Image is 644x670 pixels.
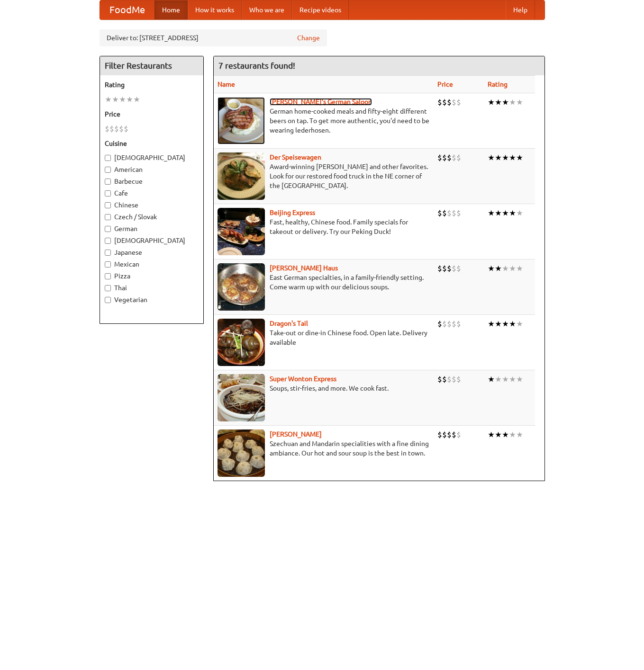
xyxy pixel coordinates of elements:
li: $ [452,319,456,329]
li: $ [442,152,447,163]
li: ★ [516,97,523,107]
input: [DEMOGRAPHIC_DATA] [105,238,111,244]
a: Home [154,0,188,19]
label: [DEMOGRAPHIC_DATA] [105,153,199,162]
b: Dragon's Tail [270,320,308,327]
a: FoodMe [100,0,154,19]
img: superwonton.jpg [218,374,265,421]
li: $ [437,208,442,218]
p: East German specialties, in a family-friendly setting. Come warm up with our delicious soups. [218,273,430,292]
img: kohlhaus.jpg [218,263,265,311]
li: ★ [495,97,502,107]
li: $ [456,97,461,107]
li: $ [452,429,456,440]
p: Szechuan and Mandarin specialities with a fine dining ambiance. Our hot and sour soup is the best... [218,439,430,458]
li: ★ [509,208,516,218]
li: ★ [502,97,509,107]
li: $ [456,429,461,440]
li: ★ [516,319,523,329]
li: $ [447,263,452,274]
li: ★ [495,152,502,163]
li: $ [124,124,128,134]
label: Cafe [105,188,199,198]
a: Who we are [242,0,292,19]
p: Soups, stir-fries, and more. We cook fast. [218,384,430,393]
li: ★ [488,374,495,384]
li: ★ [516,374,523,384]
label: Japanese [105,248,199,257]
a: [PERSON_NAME] Haus [270,264,338,272]
li: $ [452,152,456,163]
b: Beijing Express [270,209,315,216]
div: Deliver to: [STREET_ADDRESS] [100,29,327,46]
img: speisewagen.jpg [218,152,265,200]
li: $ [456,374,461,384]
h5: Cuisine [105,139,199,148]
input: American [105,167,111,173]
input: Thai [105,285,111,291]
li: ★ [488,319,495,329]
li: ★ [509,97,516,107]
ng-pluralize: 7 restaurants found! [218,61,295,70]
li: $ [442,374,447,384]
li: ★ [105,94,112,105]
label: Vegetarian [105,295,199,304]
li: $ [452,208,456,218]
li: ★ [495,319,502,329]
li: $ [447,208,452,218]
h5: Rating [105,80,199,89]
label: American [105,165,199,174]
li: ★ [488,208,495,218]
li: $ [452,263,456,274]
li: $ [456,263,461,274]
li: ★ [502,374,509,384]
li: ★ [516,429,523,440]
li: $ [442,97,447,107]
a: Price [437,80,453,88]
li: ★ [516,263,523,274]
img: beijing.jpg [218,208,265,255]
li: $ [456,152,461,163]
input: Cafe [105,190,111,197]
li: $ [447,374,452,384]
li: $ [437,97,442,107]
li: $ [447,429,452,440]
li: $ [437,152,442,163]
a: [PERSON_NAME] [270,430,322,438]
li: ★ [119,94,126,105]
li: $ [447,152,452,163]
h4: Filter Restaurants [100,56,203,75]
li: ★ [509,374,516,384]
li: ★ [516,208,523,218]
input: German [105,226,111,232]
p: Take-out or dine-in Chinese food. Open late. Delivery available [218,328,430,347]
a: How it works [188,0,242,19]
label: Czech / Slovak [105,212,199,222]
li: ★ [495,429,502,440]
li: $ [442,429,447,440]
input: Czech / Slovak [105,214,111,220]
label: [DEMOGRAPHIC_DATA] [105,236,199,245]
li: ★ [495,263,502,274]
li: ★ [488,429,495,440]
li: $ [452,374,456,384]
li: ★ [502,152,509,163]
a: Der Speisewagen [270,153,321,161]
input: Japanese [105,250,111,256]
li: $ [442,263,447,274]
input: Mexican [105,261,111,268]
input: Pizza [105,273,111,279]
label: Thai [105,283,199,293]
li: ★ [509,152,516,163]
li: ★ [126,94,133,105]
label: German [105,224,199,233]
input: Vegetarian [105,297,111,303]
a: [PERSON_NAME]'s German Saloon [270,98,372,106]
li: $ [442,319,447,329]
input: Barbecue [105,179,111,185]
a: Recipe videos [292,0,349,19]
